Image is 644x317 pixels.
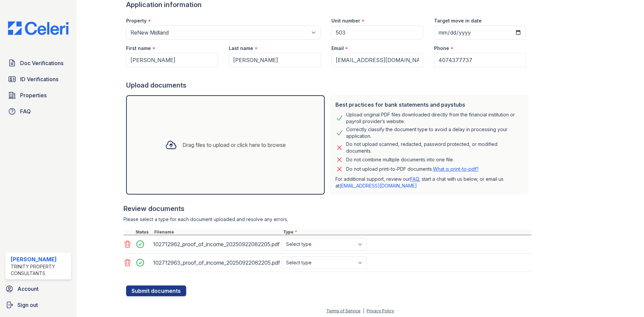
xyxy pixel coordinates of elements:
a: Doc Verifications [5,56,71,70]
div: Please select a type for each document uploaded and resolve any errors. [123,216,531,223]
img: CE_Logo_Blue-a8612792a0a2168367f1c8372b55b34899dd931a85d93a1a3d3e32e68fde9ad4.png [3,21,74,35]
a: Privacy Policy [367,308,394,313]
div: Do not combine multiple documents into one file. [346,156,454,164]
div: Type [282,229,531,235]
div: Status [134,229,153,235]
label: Email [331,45,344,52]
div: Review documents [123,204,531,213]
a: Terms of Service [326,308,361,313]
div: 102712963_proof_of_income_20250922082205.pdf [153,257,279,268]
a: FAQ [5,105,71,118]
label: Unit number [331,17,360,24]
div: Best practices for bank statements and paystubs [335,101,523,109]
label: Phone [434,45,449,52]
a: What is print-to-pdf? [433,166,479,172]
a: Account [3,282,74,296]
div: Do not upload scanned, redacted, password protected, or modified documents. [346,141,523,154]
div: Upload original PDF files downloaded directly from the financial institution or payroll provider’... [346,111,523,125]
label: Property [126,17,147,24]
div: | [363,308,364,313]
p: For additional support, review our , start a chat with us below, or email us at [335,176,523,189]
div: Correctly classify the document type to avoid a delay in processing your application. [346,126,523,140]
span: FAQ [20,107,31,115]
a: [EMAIL_ADDRESS][DOMAIN_NAME] [339,183,417,189]
span: ID Verifications [20,75,58,83]
span: Doc Verifications [20,59,63,67]
button: Submit documents [126,285,186,296]
label: Target move in date [434,17,482,24]
span: Account [17,285,39,293]
div: Filename [153,229,282,235]
span: Properties [20,91,47,99]
div: Drag files to upload or click here to browse [182,141,286,149]
span: Sign out [17,301,38,309]
div: [PERSON_NAME] [11,255,68,263]
p: Do not upload print-to-PDF documents. [346,166,479,172]
div: Trinity Property Consultants [11,263,68,277]
a: Sign out [3,298,74,312]
label: First name [126,45,151,52]
div: 102712962_proof_of_income_20250922082205.pdf [153,239,279,250]
a: Properties [5,89,71,102]
a: ID Verifications [5,72,71,86]
label: Last name [229,45,253,52]
div: Upload documents [126,81,531,90]
a: FAQ [410,176,419,182]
